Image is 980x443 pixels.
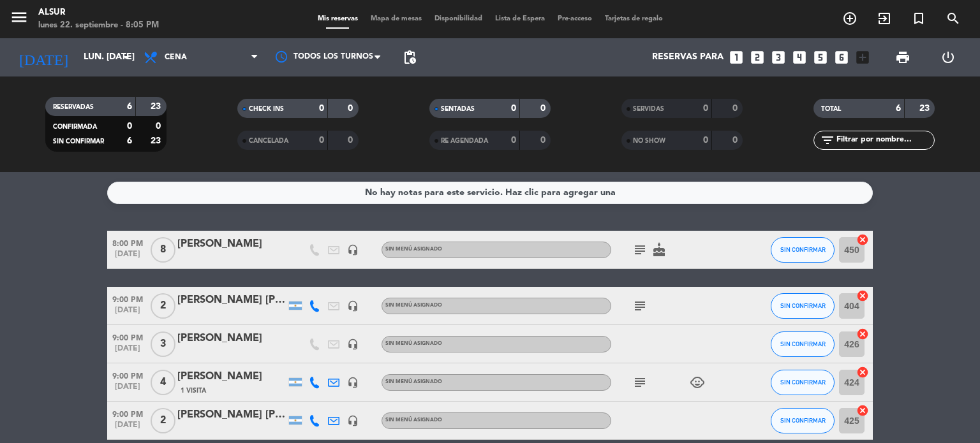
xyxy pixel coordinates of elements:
[127,122,132,131] strong: 0
[249,106,284,112] span: CHECK INS
[347,377,359,388] i: headset_mic
[632,298,648,314] i: subject
[598,15,669,22] span: Tarjetas de regalo
[365,185,616,200] div: No hay notas para este servicio. Haz clic para agregar una
[107,291,148,306] span: 9:00 PM
[402,50,417,65] span: pending_actions
[771,331,835,357] button: SIN CONFIRMAR
[177,330,286,347] div: [PERSON_NAME]
[911,11,926,26] i: turned_in_not
[652,52,724,62] span: Reservas para
[632,242,648,258] i: subject
[771,408,835,433] button: SIN CONFIRMAR
[946,11,961,26] i: search
[53,124,97,130] span: CONFIRMADA
[107,421,148,435] span: [DATE]
[732,104,740,113] strong: 0
[833,49,850,66] i: looks_6
[311,15,364,22] span: Mis reservas
[780,340,826,347] span: SIN CONFIRMAR
[441,106,475,112] span: SENTADAS
[925,38,970,76] div: LOG OUT
[181,386,206,396] span: 1 Visita
[940,50,956,65] i: power_settings_new
[177,236,286,252] div: [PERSON_NAME]
[632,375,648,390] i: subject
[728,49,745,66] i: looks_one
[347,244,359,256] i: headset_mic
[107,368,148,382] span: 9:00 PM
[107,406,148,421] span: 9:00 PM
[10,8,29,31] button: menu
[749,49,766,66] i: looks_two
[732,136,740,145] strong: 0
[540,104,548,113] strong: 0
[854,49,871,66] i: add_box
[385,247,442,252] span: Sin menú asignado
[780,417,826,424] span: SIN CONFIRMAR
[151,237,175,263] span: 8
[177,407,286,423] div: [PERSON_NAME] [PERSON_NAME] Hermosid
[770,49,787,66] i: looks_3
[177,292,286,309] div: [PERSON_NAME] [PERSON_NAME]
[780,379,826,386] span: SIN CONFIRMAR
[165,53,187,62] span: Cena
[780,246,826,253] span: SIN CONFIRMAR
[107,250,148,265] span: [DATE]
[385,418,442,423] span: Sin menú asignado
[511,136,516,145] strong: 0
[771,293,835,319] button: SIN CONFIRMAR
[38,6,159,19] div: Alsur
[10,43,77,71] i: [DATE]
[151,331,175,357] span: 3
[703,104,708,113] strong: 0
[780,302,826,309] span: SIN CONFIRMAR
[119,50,134,65] i: arrow_drop_down
[428,15,489,22] span: Disponibilidad
[151,370,175,395] span: 4
[633,138,665,144] span: NO SHOW
[540,136,548,145] strong: 0
[771,237,835,263] button: SIN CONFIRMAR
[38,19,159,32] div: lunes 22. septiembre - 8:05 PM
[177,368,286,385] div: [PERSON_NAME]
[348,104,355,113] strong: 0
[385,303,442,308] span: Sin menú asignado
[856,328,869,340] i: cancel
[511,104,516,113] strong: 0
[107,306,148,321] span: [DATE]
[835,133,934,147] input: Filtrar por nombre...
[127,102,132,111] strong: 6
[856,404,869,417] i: cancel
[856,233,869,246] i: cancel
[385,341,442,346] span: Sin menú asignado
[107,235,148,250] span: 8:00 PM
[690,375,705,390] i: child_care
[896,104,901,113] strong: 6
[53,104,94,110] span: RESERVADAS
[633,106,664,112] span: SERVIDAS
[151,408,175,433] span: 2
[127,136,132,145] strong: 6
[53,138,104,145] span: SIN CONFIRMAR
[441,138,488,144] span: RE AGENDADA
[856,289,869,302] i: cancel
[856,366,869,379] i: cancel
[771,370,835,395] button: SIN CONFIRMAR
[551,15,598,22] span: Pre-acceso
[319,104,324,113] strong: 0
[877,11,892,26] i: exit_to_app
[489,15,551,22] span: Lista de Espera
[107,330,148,344] span: 9:00 PM
[791,49,808,66] i: looks_4
[347,415,359,426] i: headset_mic
[364,15,428,22] span: Mapa de mesas
[151,102,163,111] strong: 23
[820,133,835,148] i: filter_list
[151,136,163,145] strong: 23
[107,344,148,359] span: [DATE]
[156,122,163,131] strong: 0
[319,136,324,145] strong: 0
[651,242,667,258] i: cake
[919,104,932,113] strong: 23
